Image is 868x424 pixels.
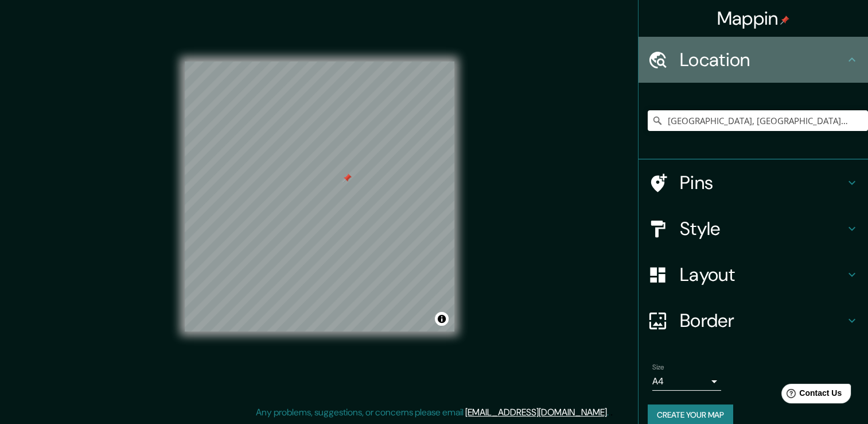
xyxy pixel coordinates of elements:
div: A4 [652,372,721,391]
input: Pick your city or area [648,110,868,131]
h4: Style [680,217,845,240]
a: [EMAIL_ADDRESS][DOMAIN_NAME] [465,406,607,418]
label: Size [652,363,664,372]
div: . [609,406,610,419]
div: Layout [639,252,868,298]
div: . [610,406,613,419]
canvas: Map [185,61,454,332]
iframe: Help widget launcher [766,379,855,411]
div: Location [639,37,868,83]
p: Any problems, suggestions, or concerns please email . [256,406,609,419]
div: Style [639,206,868,252]
h4: Pins [680,171,845,194]
h4: Location [680,48,845,71]
h4: Mappin [717,7,790,30]
button: Toggle attribution [435,312,449,326]
div: Border [639,298,868,344]
div: Pins [639,160,868,206]
h4: Layout [680,263,845,286]
h4: Border [680,309,845,332]
img: pin-icon.png [780,16,789,25]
